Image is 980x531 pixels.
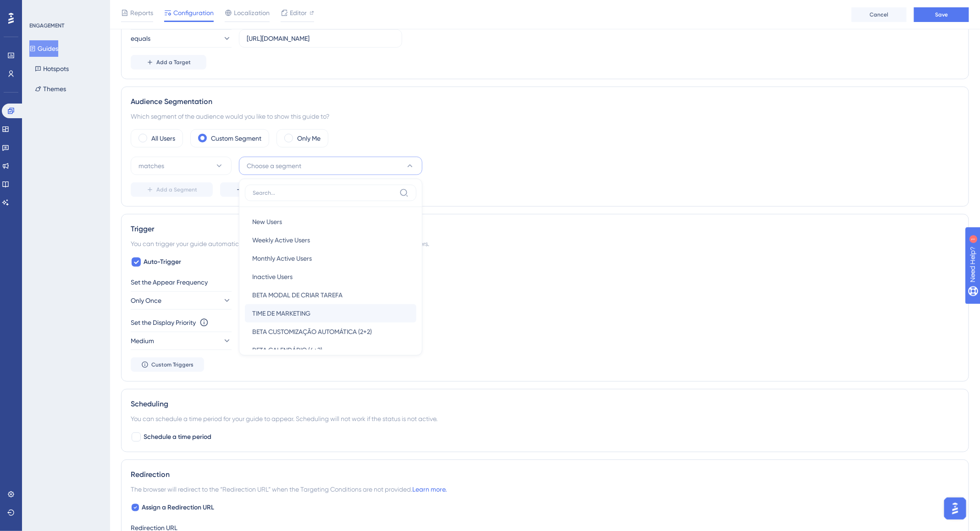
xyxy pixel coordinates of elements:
span: Only Once [131,295,161,306]
button: Medium [131,332,232,350]
div: Audience Segmentation [131,96,959,107]
span: Need Help? [22,2,57,13]
button: BETA CUSTOMIZAÇÃO AUTOMÁTICA (2+2) [245,323,416,341]
label: All Users [151,133,175,144]
button: Custom Triggers [131,357,204,372]
div: Trigger [131,224,959,235]
span: New Users [252,216,282,227]
div: Set the Appear Frequency [131,277,959,288]
button: Only Once [131,291,232,310]
button: Guides [29,40,58,57]
span: Add a Segment [156,186,197,193]
span: Editor [290,7,307,18]
span: BETA CUSTOMIZAÇÃO AUTOMÁTICA (2+2) [252,326,372,337]
span: Localization [234,7,270,18]
span: Cancel [870,11,889,18]
label: Only Me [297,133,321,144]
span: matches [138,160,164,171]
div: 1 [64,5,66,12]
button: Add a Segment [131,182,213,197]
button: Save [914,7,969,22]
a: Learn more. [412,486,447,493]
span: BETA MODAL DE CRIAR TAREFA [252,290,343,301]
button: Inactive Users [245,268,416,286]
span: Custom Triggers [151,361,194,368]
span: Schedule a time period [144,432,211,443]
button: Add a Target [131,55,206,70]
span: Medium [131,335,154,346]
button: equals [131,29,232,48]
span: Auto-Trigger [144,257,181,268]
span: Choose a segment [247,160,301,171]
div: Scheduling [131,399,959,410]
span: Save [935,11,948,18]
div: ENGAGEMENT [29,22,64,29]
span: TIME DE MARKETING [252,308,310,319]
label: Custom Segment [211,133,261,144]
div: Set the Display Priority [131,317,196,328]
button: Monthly Active Users [245,249,416,268]
button: Create a Segment [220,182,310,197]
div: You can trigger your guide automatically when the target URL is visited, and/or use the custom tr... [131,238,959,249]
button: BETA MODAL DE CRIAR TAREFA [245,286,416,304]
span: Configuration [173,7,214,18]
span: Assign a Redirection URL [142,502,214,513]
input: Search... [253,189,396,197]
iframe: UserGuiding AI Assistant Launcher [941,495,969,522]
button: Hotspots [29,60,74,77]
div: Which segment of the audience would you like to show this guide to? [131,111,959,122]
button: matches [131,157,232,175]
div: Redirection [131,469,959,480]
button: TIME DE MARKETING [245,304,416,323]
span: equals [131,33,150,44]
span: Add a Target [156,59,191,66]
div: You can schedule a time period for your guide to appear. Scheduling will not work if the status i... [131,413,959,424]
button: Choose a segment [239,157,422,175]
button: BETA CALENDÁRIO (4+2) [245,341,416,359]
span: Weekly Active Users [252,235,310,246]
button: Weekly Active Users [245,231,416,249]
span: Inactive Users [252,271,293,282]
button: Themes [29,81,72,97]
button: Cancel [852,7,907,22]
span: Monthly Active Users [252,253,312,264]
span: BETA CALENDÁRIO (4+2) [252,345,322,356]
span: Reports [130,7,153,18]
input: yourwebsite.com/path [247,33,394,44]
button: New Users [245,213,416,231]
span: The browser will redirect to the “Redirection URL” when the Targeting Conditions are not provided. [131,484,447,495]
